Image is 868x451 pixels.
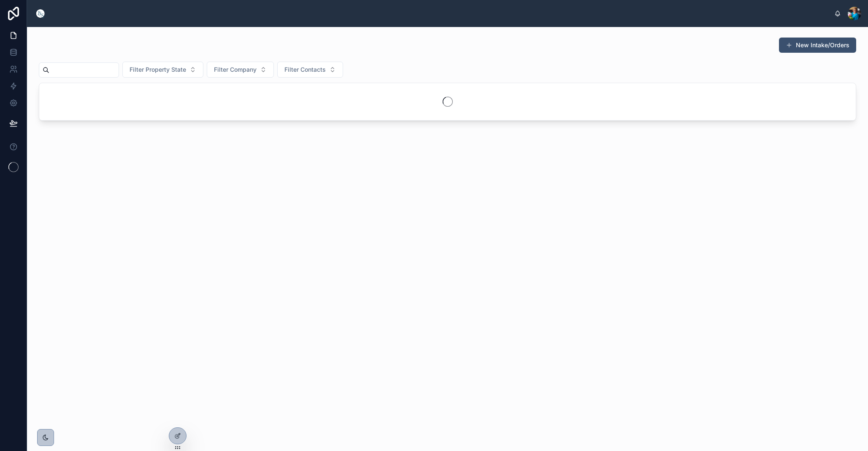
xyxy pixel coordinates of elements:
[779,38,856,53] button: New Intake/Orders
[277,62,343,78] button: Select Button
[122,62,203,78] button: Select Button
[34,7,47,20] img: App logo
[284,65,326,74] span: Filter Contacts
[130,65,186,74] span: Filter Property State
[54,12,834,15] div: scrollable content
[214,65,257,74] span: Filter Company
[207,62,274,78] button: Select Button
